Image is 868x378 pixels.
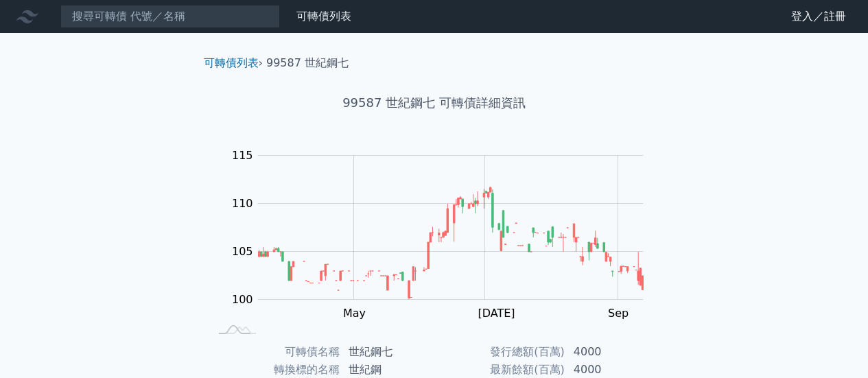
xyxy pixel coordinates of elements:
td: 4000 [565,343,659,361]
tspan: 105 [232,245,253,258]
g: Chart [224,149,664,320]
h1: 99587 世紀鋼七 可轉債詳細資訊 [193,93,676,113]
tspan: 110 [232,197,253,210]
td: 發行總額(百萬) [434,343,565,361]
a: 登入／註冊 [780,5,857,27]
tspan: 100 [232,293,253,306]
a: 可轉債列表 [296,10,351,23]
tspan: May [343,307,366,320]
tspan: 115 [232,149,253,162]
input: 搜尋可轉債 代號／名稱 [60,5,280,28]
td: 可轉債名稱 [209,343,340,361]
td: 世紀鋼七 [340,343,434,361]
a: 可轉債列表 [204,56,259,69]
tspan: [DATE] [478,307,515,320]
tspan: Sep [608,307,629,320]
li: › [204,55,263,71]
li: 99587 世紀鋼七 [266,55,349,71]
